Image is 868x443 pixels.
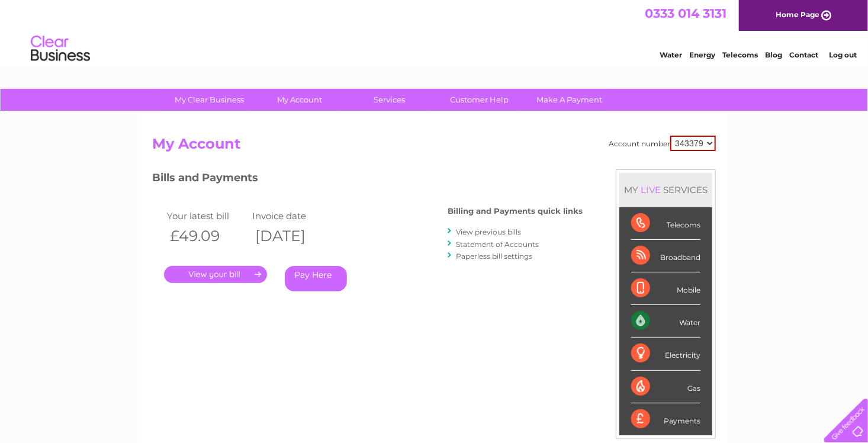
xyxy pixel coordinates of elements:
a: My Account [251,89,349,111]
a: Telecoms [722,50,758,59]
a: 0333 014 3131 [645,6,726,21]
div: LIVE [638,184,663,195]
div: Telecoms [631,207,700,240]
div: Gas [631,371,700,403]
th: [DATE] [249,224,335,248]
a: Paperless bill settings [456,252,532,261]
div: MY SERVICES [619,173,712,207]
img: logo.png [30,31,91,67]
a: My Clear Business [161,89,259,111]
div: Mobile [631,272,700,305]
a: Statement of Accounts [456,240,539,249]
a: Blog [765,50,782,59]
h3: Bills and Payments [152,169,583,190]
a: . [164,266,267,283]
td: Your latest bill [164,208,249,224]
a: View previous bills [456,227,521,236]
td: Invoice date [249,208,335,224]
div: Account number [609,136,716,151]
th: £49.09 [164,224,249,248]
a: Make A Payment [521,89,619,111]
a: Services [341,89,439,111]
h4: Billing and Payments quick links [448,207,583,216]
div: Payments [631,403,700,435]
h2: My Account [152,136,716,158]
a: Energy [689,50,715,59]
a: Contact [789,50,818,59]
a: Customer Help [431,89,529,111]
a: Log out [829,50,857,59]
div: Clear Business is a trading name of Verastar Limited (registered in [GEOGRAPHIC_DATA] No. 3667643... [155,7,715,57]
a: Water [660,50,682,59]
div: Electricity [631,338,700,370]
div: Broadband [631,240,700,272]
a: Pay Here [285,266,347,291]
div: Water [631,305,700,338]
